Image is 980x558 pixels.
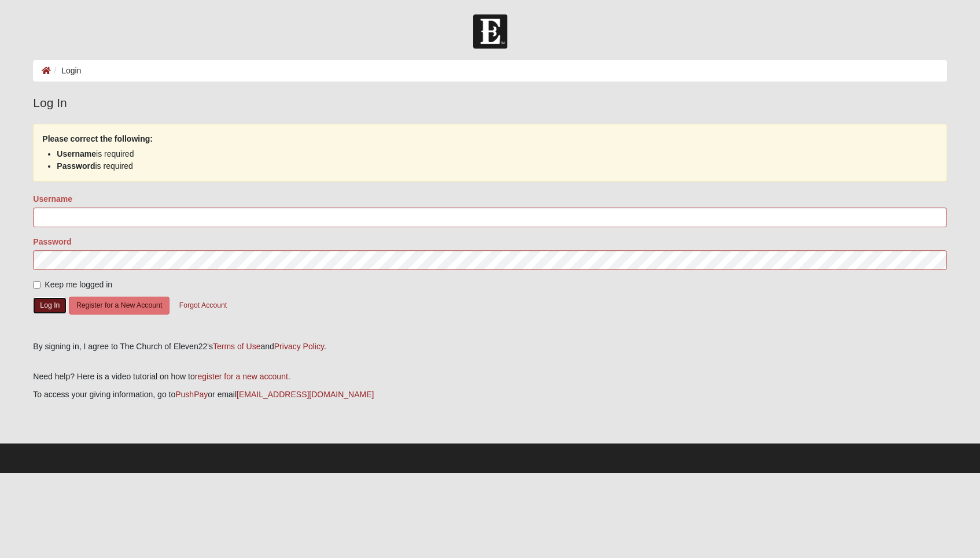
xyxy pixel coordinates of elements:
[33,124,946,182] div: Please correct the following:
[213,342,260,351] a: Terms of Use
[33,297,67,314] button: Log In
[33,236,71,247] label: Password
[45,280,112,289] span: Keep me logged in
[57,160,923,172] li: is required
[237,390,374,399] a: [EMAIL_ADDRESS][DOMAIN_NAME]
[33,281,40,289] input: Keep me logged in
[33,94,946,112] legend: Log In
[51,65,81,77] li: Login
[274,342,324,351] a: Privacy Policy
[172,297,234,315] button: Forgot Account
[195,372,288,381] a: register for a new account
[57,148,923,160] li: is required
[69,297,170,315] button: Register for a New Account
[175,390,208,399] a: PushPay
[33,389,946,401] p: To access your giving information, go to or email
[473,14,507,49] img: Church of Eleven22 Logo
[33,371,946,383] p: Need help? Here is a video tutorial on how to .
[57,149,96,158] strong: Username
[33,341,946,353] div: By signing in, I agree to The Church of Eleven22's and .
[57,161,95,171] strong: Password
[33,193,72,205] label: Username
